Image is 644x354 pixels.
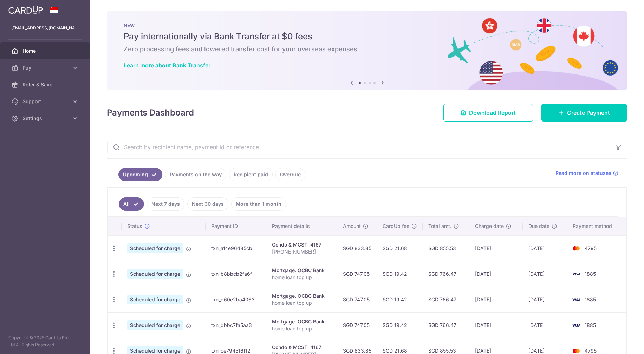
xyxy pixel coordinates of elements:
[343,223,361,230] span: Amount
[569,295,583,304] img: Bank Card
[585,348,597,354] span: 4795
[523,261,567,287] td: [DATE]
[107,106,194,119] h4: Payments Dashboard
[469,287,522,312] td: [DATE]
[585,322,596,328] span: 1885
[569,244,583,253] img: Bank Card
[377,312,423,338] td: SGD 19.42
[337,235,377,261] td: SGD 833.85
[569,321,583,329] img: Bank Card
[118,168,162,181] a: Upcoming
[124,62,210,69] a: Learn more about Bank Transfer
[337,287,377,312] td: SGD 747.05
[377,235,423,261] td: SGD 21.68
[469,261,522,287] td: [DATE]
[585,271,596,277] span: 1885
[377,287,423,312] td: SGD 19.42
[423,235,469,261] td: SGD 855.53
[206,261,266,287] td: txn_b8bbcb2fa6f
[107,136,610,158] input: Search by recipient name, payment id or reference
[127,269,183,279] span: Scheduled for charge
[127,243,183,253] span: Scheduled for charge
[528,223,549,230] span: Due date
[567,217,626,235] th: Payment method
[423,287,469,312] td: SGD 766.47
[443,104,533,122] a: Download Report
[272,325,332,332] p: home loan top up
[147,197,184,211] a: Next 7 days
[585,245,597,251] span: 4795
[124,31,610,42] h5: Pay internationally via Bank Transfer at $0 fees
[272,300,332,307] p: home loan top up
[555,170,618,177] a: Read more on statuses
[555,170,611,177] span: Read more on statuses
[22,115,69,122] span: Settings
[377,261,423,287] td: SGD 19.42
[383,223,409,230] span: CardUp fee
[206,312,266,338] td: txn_dbbc7fa5aa3
[272,318,332,325] div: Mortgage. OCBC Bank
[469,312,522,338] td: [DATE]
[423,312,469,338] td: SGD 766.47
[428,223,451,230] span: Total amt.
[272,344,332,351] div: Condo & MCST. 4167
[523,312,567,338] td: [DATE]
[272,293,332,300] div: Mortgage. OCBC Bank
[231,197,286,211] a: More than 1 month
[541,104,627,122] a: Create Payment
[266,217,337,235] th: Payment details
[229,168,273,181] a: Recipient paid
[8,6,43,14] img: CardUp
[337,312,377,338] td: SGD 747.05
[569,270,583,278] img: Bank Card
[337,261,377,287] td: SGD 747.05
[523,287,567,312] td: [DATE]
[124,45,610,53] h6: Zero processing fees and lowered transfer cost for your overseas expenses
[127,320,183,330] span: Scheduled for charge
[272,267,332,274] div: Mortgage. OCBC Bank
[165,168,226,181] a: Payments on the way
[206,217,266,235] th: Payment ID
[423,261,469,287] td: SGD 766.47
[469,235,522,261] td: [DATE]
[206,287,266,312] td: txn_d60e2ba4063
[119,197,144,211] a: All
[22,64,69,71] span: Pay
[475,223,504,230] span: Charge date
[469,109,516,117] span: Download Report
[22,98,69,105] span: Support
[11,25,79,32] p: [EMAIL_ADDRESS][DOMAIN_NAME]
[124,22,610,28] p: NEW
[22,81,69,88] span: Refer & Save
[523,235,567,261] td: [DATE]
[272,274,332,281] p: home loan top up
[272,248,332,255] p: [PHONE_NUMBER]
[206,235,266,261] td: txn_af4e96d85cb
[22,47,69,54] span: Home
[567,109,610,117] span: Create Payment
[187,197,228,211] a: Next 30 days
[275,168,305,181] a: Overdue
[585,296,596,302] span: 1885
[127,223,142,230] span: Status
[272,241,332,248] div: Condo & MCST. 4167
[107,11,627,90] img: Bank transfer banner
[127,295,183,304] span: Scheduled for charge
